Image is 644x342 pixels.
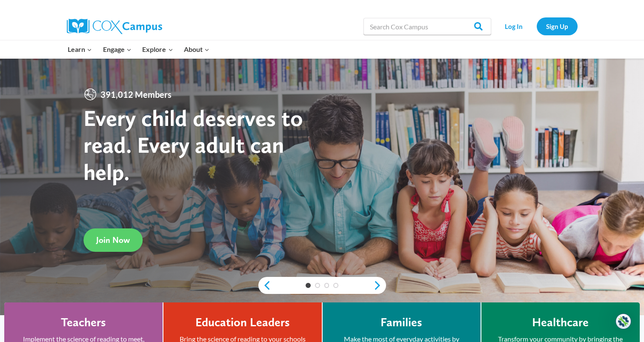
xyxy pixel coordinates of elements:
[97,88,175,101] span: 391,012 Members
[537,17,578,35] a: Sign Up
[364,18,491,35] input: Search Cox Campus
[333,283,338,288] a: 4
[63,40,215,58] nav: Primary Navigation
[495,17,532,35] a: Log In
[195,315,290,330] h4: Education Leaders
[184,44,209,55] span: About
[96,235,130,245] span: Join Now
[315,283,320,288] a: 2
[258,277,386,294] div: content slider buttons
[381,315,422,330] h4: Families
[83,104,303,185] strong: Every child deserves to read. Every adult can help.
[306,283,311,288] a: 1
[142,44,173,55] span: Explore
[373,280,386,291] a: next
[83,228,143,252] a: Join Now
[67,19,162,34] img: Cox Campus
[258,280,271,291] a: previous
[68,44,92,55] span: Learn
[61,315,106,330] h4: Teachers
[324,283,329,288] a: 3
[532,315,589,330] h4: Healthcare
[103,44,132,55] span: Engage
[495,17,578,35] nav: Secondary Navigation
